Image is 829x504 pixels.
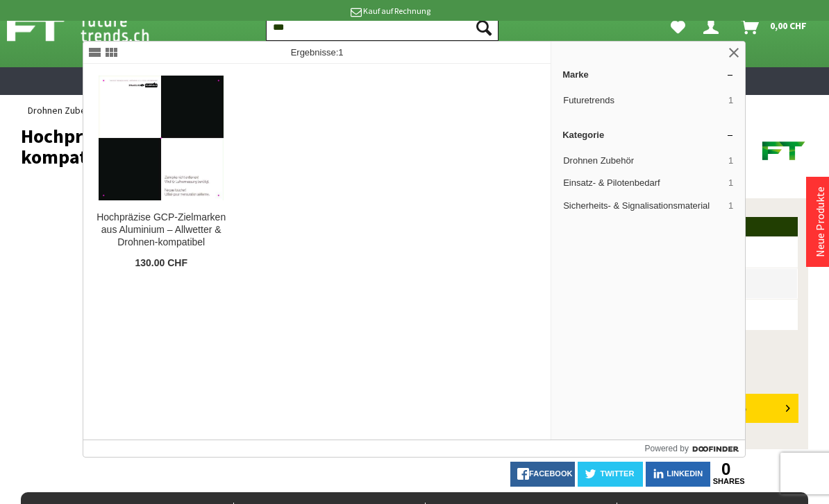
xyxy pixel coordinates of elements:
h1: Hochpräzise GCP-Zielmarken aus Aluminium – Allwetter & Drohnen-kompatibel [21,125,651,167]
span: Einsatz- & Pilotenbedarf [563,177,723,189]
img: Shop Futuretrends - zur Startseite wechseln [7,10,180,45]
span: Drohnen Zubehör [563,155,723,167]
span: Drohnen Zubehör [28,104,100,116]
span: 0,00 CHF [770,15,807,37]
span: 1 [728,94,733,107]
a: Meine Favoriten [664,13,692,41]
a: Powered by [645,440,746,457]
a: facebook [510,462,575,487]
a: Dein Konto [698,13,730,41]
div: Hochpräzise GCP-Zielmarken aus Aluminium – Allwetter & Drohnen-kompatibel [94,211,228,249]
span: 130.00 CHF [135,257,187,270]
span: Futuretrends [563,94,723,107]
img: Futuretrends [760,125,808,174]
button: Suchen [469,13,499,41]
img: Hochpräzise GCP-Zielmarken aus Aluminium – Allwetter & Drohnen-kompatibel [99,76,224,200]
a: LinkedIn [646,462,710,487]
span: 1 [338,47,343,58]
a: Marke [551,64,745,85]
a: Hochpräzise GCP-Zielmarken aus Aluminium – Allwetter & Drohnen-kompatibel Hochpräzise GCP-Zielmar... [83,64,239,281]
span: 1 [728,155,733,167]
span: Powered by [645,442,689,455]
a: Warenkorb [735,13,814,41]
span: facebook [529,469,572,478]
input: Produkt, Marke, Kategorie, EAN, Artikelnummer… [266,13,498,41]
span: 1 [728,177,733,189]
span: 1 [728,200,733,212]
span: Sicherheits- & Signalisationsmaterial [563,200,723,212]
a: Drohnen Zubehör [21,95,107,125]
a: Kategorie [551,124,745,146]
a: twitter [578,462,642,487]
span: LinkedIn [667,469,703,478]
a: 0 [713,462,739,477]
span: Ergebnisse: [291,47,344,58]
span: twitter [600,469,634,478]
a: shares [713,477,739,486]
a: Neue Produkte [813,186,827,257]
